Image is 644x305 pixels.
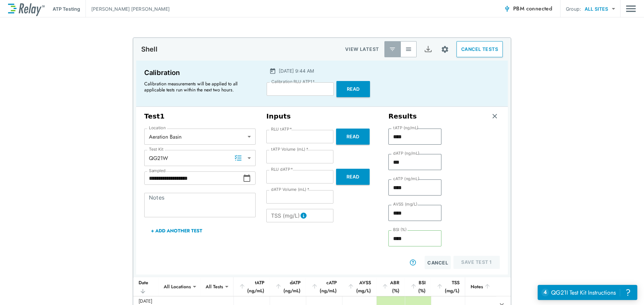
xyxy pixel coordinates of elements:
img: Connected Icon [504,5,511,12]
img: Latest [389,46,396,53]
p: Group: [566,5,581,12]
span: connected [526,5,552,12]
img: LuminUltra Relay [8,2,45,16]
div: ABR (%) [382,279,399,295]
label: dATP (ng/mL) [393,151,420,156]
label: RLU tATP [271,127,292,132]
label: AVSS (mg/L) [393,202,418,207]
label: tATP (ng/mL) [393,126,419,130]
label: Location [149,126,166,130]
button: Export [420,41,436,57]
button: + Add Another Test [144,223,209,239]
button: Read [336,169,370,185]
div: cATP (ng/mL) [311,279,337,295]
button: Read [336,129,370,145]
p: Calibration measurements will be applied to all applicable tests run within the next two hours. [144,81,252,93]
button: Cancel [425,256,451,269]
button: Main menu [626,2,636,15]
label: BSI (%) [393,227,407,232]
h3: Inputs [266,112,378,121]
h3: Test 1 [144,112,256,121]
p: VIEW LATEST [345,45,379,53]
label: dATP Volume (mL) [271,187,309,192]
label: Test Kit [149,147,164,152]
input: Choose date, selected date is Sep 30, 2025 [144,171,243,185]
label: Calibration RLU ATP1 [271,79,315,84]
div: dATP (ng/mL) [275,279,301,295]
p: Shell [141,45,157,53]
label: tATP Volume (mL) [271,147,308,152]
div: QG21W [144,151,256,165]
th: Date [133,277,159,296]
p: ATP Testing [53,5,80,12]
div: All Tests [201,280,228,293]
label: RLU dATP [271,167,293,172]
img: Export Icon [424,45,432,54]
img: Settings Icon [441,45,449,54]
button: CANCEL TESTS [457,41,503,57]
label: cATP (ng/mL) [393,176,419,181]
img: Drawer Icon [626,2,636,15]
iframe: Resource center [538,285,637,300]
div: All Locations [159,280,196,293]
p: [DATE] 9:44 AM [279,67,314,74]
div: Aeration Basin [144,130,256,143]
h3: Results [388,112,417,121]
div: tATP (ng/mL) [239,279,264,295]
div: TSS (mg/L) [436,279,460,295]
p: Calibration [144,67,255,78]
button: PBM connected [501,2,555,15]
div: Notes [471,283,491,291]
div: BSI (%) [410,279,426,295]
label: Sampled [149,168,166,173]
p: [PERSON_NAME] [PERSON_NAME] [91,5,170,12]
span: PBM [513,4,552,13]
img: View All [405,46,412,53]
div: AVSS (mg/L) [347,279,371,295]
img: Calender Icon [269,68,276,74]
button: Site setup [436,41,454,58]
button: Read [336,81,370,97]
img: Remove [491,113,498,120]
